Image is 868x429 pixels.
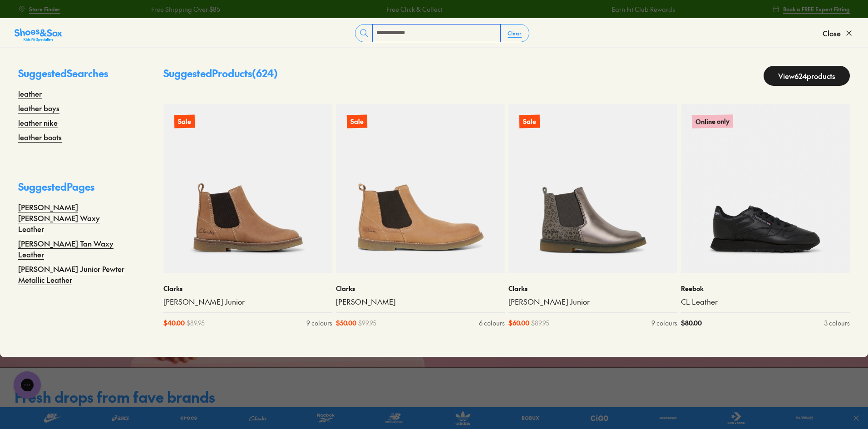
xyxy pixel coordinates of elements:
[519,115,540,128] p: Sale
[15,26,62,40] a: Shoes &amp; Sox
[336,297,505,307] a: [PERSON_NAME]
[692,114,733,128] p: Online only
[163,284,332,293] p: Clarks
[508,284,677,293] p: Clarks
[681,318,702,328] span: $ 80.00
[336,284,505,293] p: Clarks
[385,5,441,14] a: Free Click & Collect
[824,318,850,328] div: 3 colours
[531,318,549,328] span: $ 89.95
[29,5,60,13] span: Store Finder
[18,179,127,202] p: Suggested Pages
[18,1,60,17] a: Store Finder
[358,318,376,328] span: $ 99.95
[823,28,841,39] span: Close
[764,66,850,86] a: View624products
[347,115,367,128] p: Sale
[149,5,218,14] a: Free Shipping Over $85
[610,5,673,14] a: Earn Fit Club Rewards
[187,318,205,328] span: $ 89.95
[18,103,59,113] a: leather boys
[18,88,42,99] a: leather
[306,318,332,328] div: 9 colours
[18,66,127,88] p: Suggested Searches
[508,318,529,328] span: $ 60.00
[783,5,850,13] span: Book a FREE Expert Fitting
[9,368,45,402] iframe: Gorgias live chat messenger
[508,297,677,307] a: [PERSON_NAME] Junior
[163,297,332,307] a: [PERSON_NAME] Junior
[479,318,505,328] div: 6 colours
[508,104,677,273] a: Sale
[163,66,278,86] p: Suggested Products
[18,238,127,260] a: [PERSON_NAME] Tan Waxy Leather
[500,25,529,41] button: Clear
[163,318,185,328] span: $ 40.00
[336,318,356,328] span: $ 50.00
[18,202,127,234] a: [PERSON_NAME] [PERSON_NAME] Waxy Leather
[18,132,62,143] a: leather boots
[18,263,127,285] a: [PERSON_NAME] Junior Pewter Metallic Leather
[823,23,853,43] button: Close
[681,104,850,273] a: Online only
[174,115,195,128] p: Sale
[18,117,58,128] a: leather nike
[681,284,850,293] p: Reebok
[681,297,850,307] a: CL Leather
[163,104,332,273] a: Sale
[15,28,62,42] img: SNS_Logo_Responsive.svg
[651,318,677,328] div: 9 colours
[252,66,278,80] span: ( 624 )
[336,104,505,273] a: Sale
[772,1,850,17] a: Book a FREE Expert Fitting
